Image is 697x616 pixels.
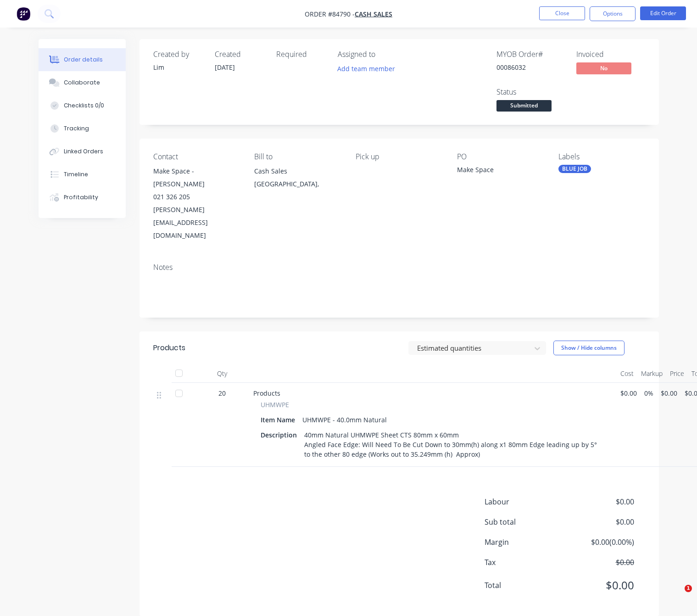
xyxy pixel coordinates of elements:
span: $0.00 [566,577,634,594]
div: Cost [617,364,637,383]
span: UHMWPE [261,400,289,409]
span: 1 [685,585,692,592]
div: Products [153,342,185,353]
div: Profitability [64,193,98,202]
div: Labels [558,152,645,161]
button: Show / Hide columns [553,341,625,355]
button: Options [590,6,636,21]
div: Bill to [254,152,341,161]
span: Sub total [485,516,566,527]
div: Checklists 0/0 [64,101,104,110]
div: BLUE JOB [558,165,591,173]
a: Cash Sales [355,10,392,18]
div: Collaborate [64,78,100,87]
span: No [576,62,631,74]
div: 021 326 205 [153,190,240,203]
div: Order details [64,56,103,64]
span: 20 [218,388,226,398]
div: Item Name [261,413,299,426]
button: Add team member [332,62,400,75]
iframe: Intercom live chat [666,585,688,607]
button: Checklists 0/0 [39,94,126,117]
span: $0.00 [566,496,634,507]
button: Order details [39,48,126,71]
div: Qty [195,364,250,383]
div: UHMWPE - 40.0mm Natural [299,413,390,426]
button: Linked Orders [39,140,126,163]
div: Status [496,88,565,96]
div: Linked Orders [64,147,103,156]
span: $0.00 [620,388,637,398]
span: $0.00 ( 0.00 %) [566,537,634,548]
button: Edit Order [640,6,686,20]
div: Created [215,50,265,59]
div: Cash Sales[GEOGRAPHIC_DATA], [254,165,341,194]
button: Close [539,6,585,20]
div: Notes [153,263,645,272]
div: Markup [637,364,666,383]
div: Timeline [64,170,88,179]
div: Pick up [356,152,442,161]
span: $0.00 [566,516,634,527]
div: Make Space - [PERSON_NAME] [153,165,240,190]
div: 40mm Natural UHMWPE Sheet CTS 80mm x 60mm Angled Face Edge: Will Need To Be Cut Down to 30mm(h) a... [301,428,606,461]
div: Assigned to [338,50,429,59]
span: Order #84790 - [305,10,355,18]
span: 0% [644,388,653,398]
div: Make Space - [PERSON_NAME]021 326 205[PERSON_NAME][EMAIL_ADDRESS][DOMAIN_NAME] [153,165,240,242]
div: Lim [153,62,204,72]
button: Profitability [39,186,126,209]
div: [PERSON_NAME][EMAIL_ADDRESS][DOMAIN_NAME] [153,203,240,242]
div: MYOB Order # [496,50,565,59]
span: Tax [485,557,566,568]
img: Factory [17,7,30,21]
div: [GEOGRAPHIC_DATA], [254,178,341,190]
div: PO [457,152,544,161]
button: Tracking [39,117,126,140]
span: $0.00 [661,388,677,398]
div: Created by [153,50,204,59]
div: Required [276,50,327,59]
div: Make Space [457,165,544,178]
span: Margin [485,537,566,548]
span: Total [485,580,566,591]
div: Cash Sales [254,165,341,178]
button: Add team member [338,62,400,75]
span: Labour [485,496,566,507]
button: Collaborate [39,71,126,94]
button: Timeline [39,163,126,186]
div: Invoiced [576,50,645,59]
span: Products [253,389,280,398]
div: Price [666,364,688,383]
span: [DATE] [215,63,235,72]
div: Tracking [64,124,89,133]
div: Contact [153,152,240,161]
button: Submitted [496,100,552,114]
span: $0.00 [566,557,634,568]
div: Description [261,428,301,442]
div: 00086032 [496,62,565,72]
span: Submitted [496,100,552,112]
